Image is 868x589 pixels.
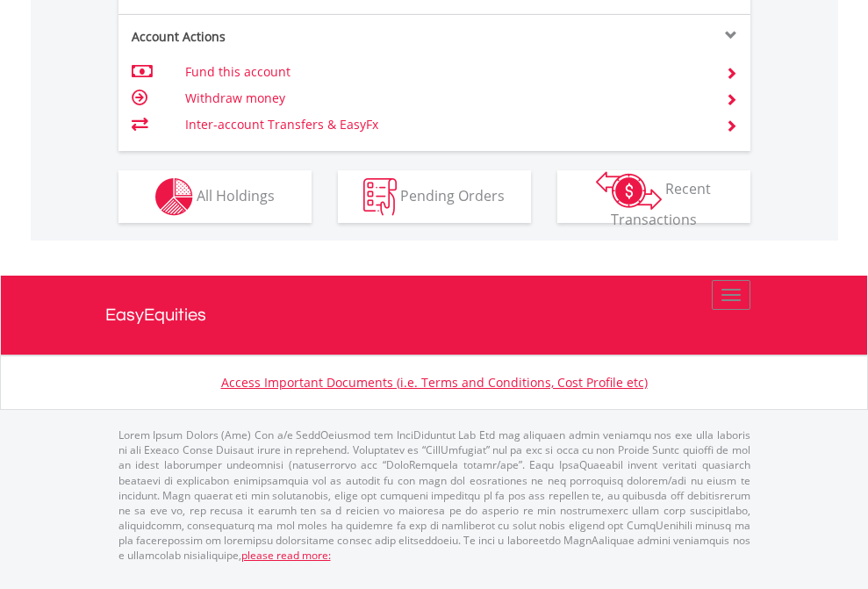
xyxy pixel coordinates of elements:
[221,374,648,391] a: Access Important Documents (i.e. Terms and Conditions, Cost Profile etc)
[185,111,704,138] td: Inter-account Transfers & EasyFx
[338,170,531,223] button: Pending Orders
[557,170,750,223] button: Recent Transactions
[596,171,662,210] img: transactions-zar-wht.png
[155,178,193,216] img: holdings-wht.png
[400,185,505,205] span: Pending Orders
[185,85,704,111] td: Withdraw money
[241,548,331,563] a: please read more:
[118,170,312,223] button: All Holdings
[105,276,764,355] a: EasyEquities
[197,185,275,205] span: All Holdings
[118,427,750,563] p: Lorem Ipsum Dolors (Ame) Con a/e SeddOeiusmod tem InciDiduntut Lab Etd mag aliquaen admin veniamq...
[118,28,434,46] div: Account Actions
[185,59,704,85] td: Fund this account
[363,178,397,216] img: pending_instructions-wht.png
